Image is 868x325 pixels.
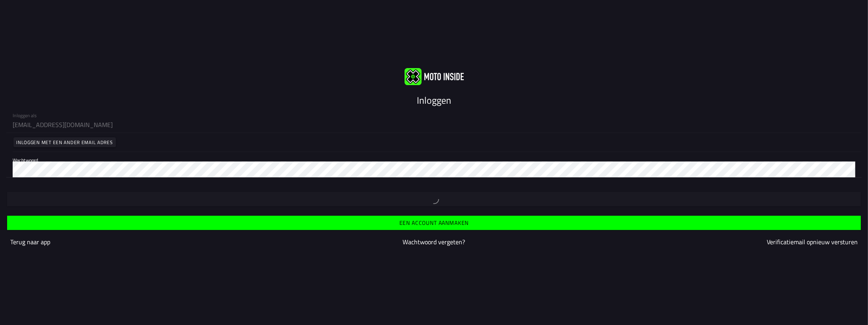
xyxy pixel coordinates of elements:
a: Terug naar app [10,237,50,247]
a: Verificatiemail opnieuw versturen [767,237,858,247]
ion-button: Een account aanmaken [7,216,861,230]
a: Wachtwoord vergeten? [403,237,465,247]
ion-button: Inloggen met een ander email adres [13,137,116,147]
ion-text: Inloggen [417,93,451,107]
